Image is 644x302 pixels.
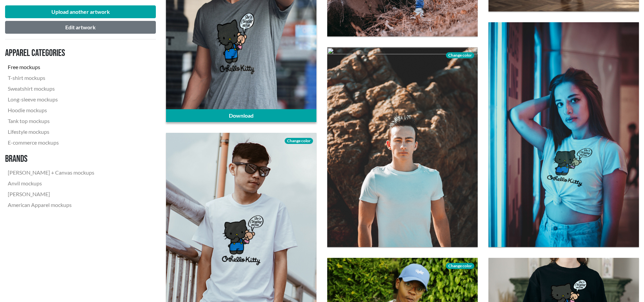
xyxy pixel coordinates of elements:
a: Long-sleeve mockups [5,94,97,105]
a: Hoodie mockups [5,105,97,116]
h3: Brands [5,153,97,165]
a: Lifestyle mockups [5,126,97,137]
a: Tank top mockups [5,116,97,126]
a: American Apparel mockups [5,200,97,210]
span: Change color [446,263,474,269]
a: Download [166,109,316,122]
a: Anvil mockups [5,178,97,189]
span: Change color [446,52,474,58]
a: T-shirt mockups [5,72,97,83]
h3: Apparel categories [5,48,97,59]
a: Free mockups [5,62,97,72]
a: Sweatshirt mockups [5,83,97,94]
button: Edit artwork [5,21,156,34]
a: E-commerce mockups [5,137,97,148]
a: [PERSON_NAME] [5,189,97,200]
a: [PERSON_NAME] + Canvas mockups [5,167,97,178]
button: Upload another artwork [5,5,156,18]
span: Change color [285,138,313,144]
